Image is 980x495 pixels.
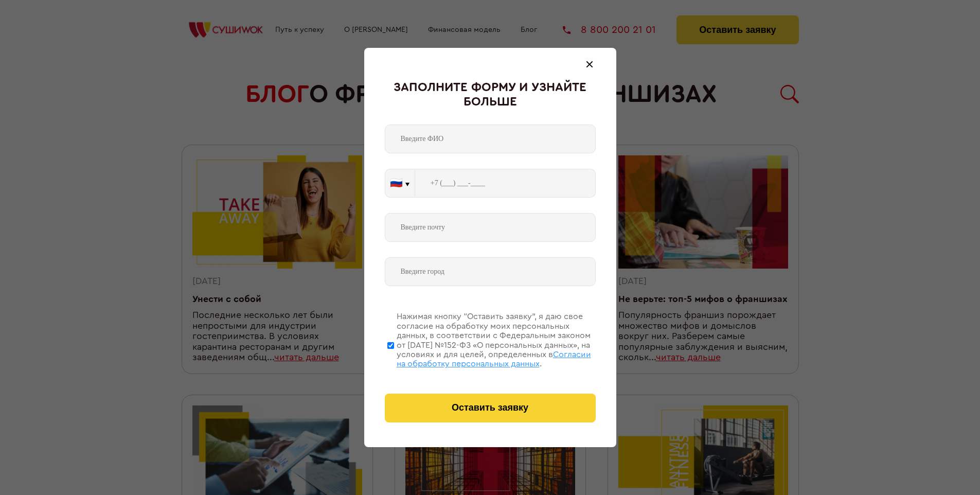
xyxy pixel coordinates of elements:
div: Нажимая кнопку “Оставить заявку”, я даю свое согласие на обработку моих персональных данных, в со... [397,312,596,368]
button: Оставить заявку [385,394,596,422]
span: Согласии на обработку персональных данных [397,350,591,368]
div: Заполните форму и узнайте больше [385,81,596,109]
input: +7 (___) ___-____ [415,169,596,198]
button: 🇷🇺 [385,169,415,197]
input: Введите почту [385,213,596,242]
input: Введите ФИО [385,125,596,153]
input: Введите город [385,257,596,286]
